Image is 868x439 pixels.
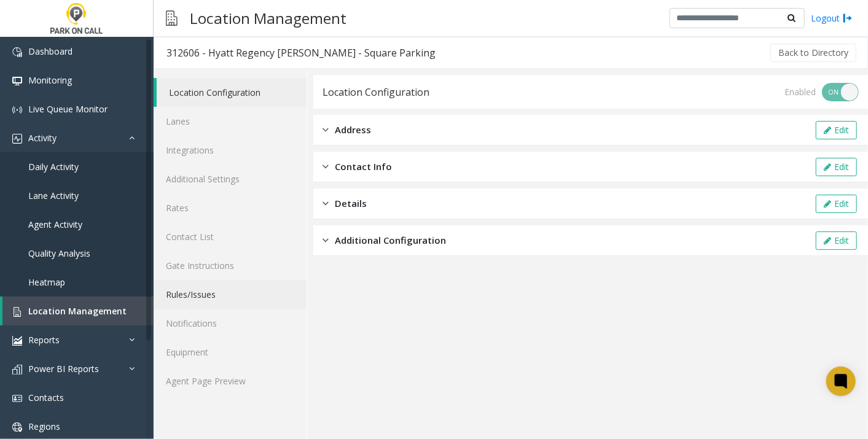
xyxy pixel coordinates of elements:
[28,363,99,375] span: Power BI Reports
[28,421,60,432] span: Regions
[816,231,857,250] button: Edit
[843,12,853,25] img: logout
[12,76,22,86] img: 'icon'
[154,251,307,280] a: Gate Instructions
[28,305,127,317] span: Location Management
[2,297,154,325] a: Location Management
[12,47,22,57] img: 'icon'
[335,196,367,211] span: Details
[12,307,22,317] img: 'icon'
[816,121,857,139] button: Edit
[166,45,436,61] div: 312606 - Hyatt Regency [PERSON_NAME] - Square Parking
[28,219,82,230] span: Agent Activity
[816,195,857,213] button: Edit
[335,160,392,174] span: Contact Info
[12,336,22,346] img: 'icon'
[28,334,60,346] span: Reports
[323,84,429,100] div: Location Configuration
[12,422,22,432] img: 'icon'
[154,107,307,136] a: Lanes
[323,123,329,137] img: closed
[166,3,178,33] img: pageIcon
[335,233,446,247] span: Additional Configuration
[154,338,307,367] a: Equipment
[323,160,329,174] img: closed
[28,161,79,173] span: Daily Activity
[12,134,22,144] img: 'icon'
[28,45,72,57] span: Dashboard
[770,44,856,62] button: Back to Directory
[154,280,307,309] a: Rules/Issues
[323,233,329,247] img: closed
[12,105,22,115] img: 'icon'
[816,158,857,176] button: Edit
[154,165,307,193] a: Additional Settings
[28,247,90,259] span: Quality Analysis
[28,392,64,403] span: Contacts
[28,190,79,201] span: Lane Activity
[28,74,72,86] span: Monitoring
[154,193,307,222] a: Rates
[154,367,307,395] a: Agent Page Preview
[784,85,816,98] div: Enabled
[811,12,853,25] a: Logout
[154,136,307,165] a: Integrations
[157,78,307,107] a: Location Configuration
[335,123,371,137] span: Address
[184,3,353,33] h3: Location Management
[28,132,57,144] span: Activity
[154,309,307,338] a: Notifications
[154,222,307,251] a: Contact List
[28,276,65,288] span: Heatmap
[12,394,22,403] img: 'icon'
[12,365,22,375] img: 'icon'
[323,196,329,211] img: closed
[28,103,108,115] span: Live Queue Monitor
